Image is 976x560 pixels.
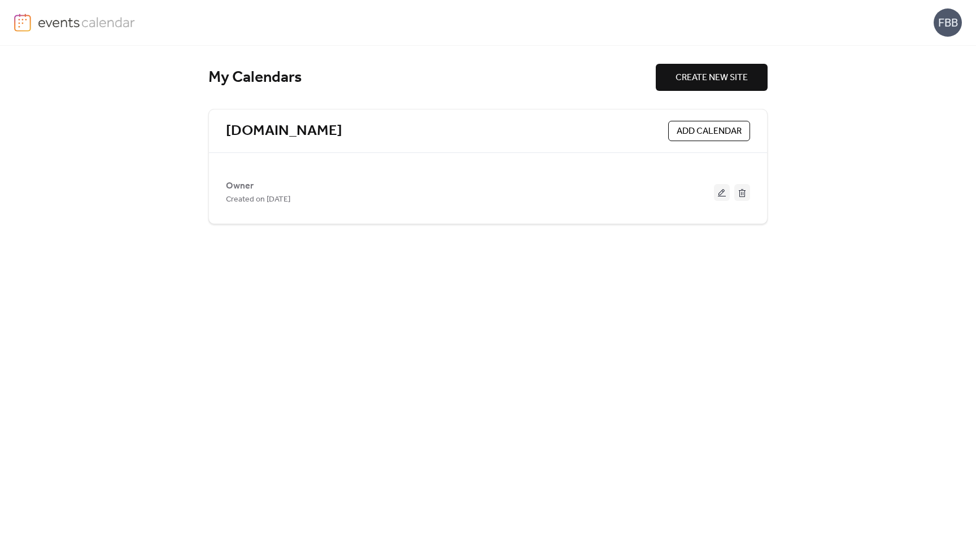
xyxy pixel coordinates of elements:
img: logo [14,14,31,32]
span: CREATE NEW SITE [676,71,748,85]
div: My Calendars [208,68,656,88]
span: ADD CALENDAR [677,125,742,138]
a: [DOMAIN_NAME] [226,122,342,141]
button: CREATE NEW SITE [656,64,768,91]
span: Owner [226,180,254,193]
a: Owner [226,183,254,189]
span: Created on [DATE] [226,193,290,207]
div: FBB [934,8,962,37]
button: ADD CALENDAR [668,121,750,141]
img: logo-type [38,14,136,30]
